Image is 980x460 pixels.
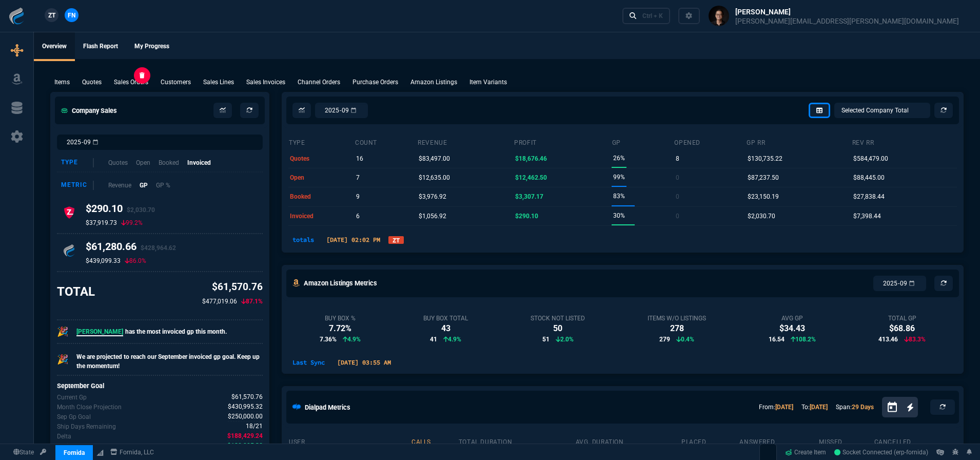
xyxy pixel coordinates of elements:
[241,297,263,306] p: 87.1%
[411,434,458,448] th: calls
[410,78,457,87] p: Amazon Listings
[57,393,87,402] p: Gp for Sep.
[82,78,102,87] p: Quotes
[343,335,361,344] p: 4.9%
[10,448,37,457] a: Global State
[469,78,507,87] p: Item Variants
[187,158,211,167] p: Invoiced
[775,404,793,411] a: [DATE]
[748,189,779,204] p: $23,150.19
[320,314,361,322] div: Buy Box %
[86,202,155,219] h4: $290.10
[642,12,663,20] div: Ctrl + K
[61,181,94,190] div: Metric
[305,402,350,412] h5: Dialpad Metrics
[126,32,178,61] a: My Progress
[57,422,116,431] p: Out of 21 ship days in Sep - there are 18 remaining.
[878,314,926,322] div: Total GP
[613,208,625,223] p: 30%
[769,314,816,322] div: Avg GP
[228,412,263,421] span: Company Gp Goal for Sep.
[298,78,340,87] p: Channel Orders
[531,322,585,335] div: 50
[878,322,926,335] div: $68.86
[219,402,263,412] p: spec.value
[231,392,263,402] span: Gp for Sep.
[356,170,360,185] p: 7
[288,135,355,149] th: type
[288,358,329,367] p: Last Sync
[288,235,318,244] p: totals
[575,434,681,448] th: avg. duration
[136,158,150,167] p: Open
[57,324,68,339] p: 🎉
[352,78,398,87] p: Purchase Orders
[127,206,155,214] span: $2,030.70
[676,335,694,344] p: 0.4%
[659,335,670,344] span: 279
[76,327,227,336] p: has the most invoiced gp this month.
[801,402,828,412] p: To:
[356,189,360,204] p: 9
[419,189,446,204] p: $3,976.92
[874,434,957,448] th: cancelled
[218,431,263,441] p: spec.value
[108,158,128,167] p: Quotes
[515,151,547,166] p: $18,676.46
[68,11,75,20] span: FN
[86,240,176,257] h4: $61,280.66
[458,434,575,448] th: total duration
[107,448,157,457] a: msbcCompanyName
[75,32,126,61] a: Flash Report
[791,335,816,344] p: 108.2%
[748,209,775,223] p: $2,030.70
[878,335,898,344] span: 413.46
[218,441,263,451] p: spec.value
[904,335,926,344] p: 83.3%
[108,181,131,190] p: Revenue
[320,335,337,344] span: 7.36%
[222,392,263,402] p: spec.value
[356,151,363,166] p: 16
[355,135,417,149] th: count
[388,236,404,244] a: ZT
[542,335,550,344] span: 51
[57,382,263,390] h6: September Goal
[86,257,121,265] p: $439,099.33
[834,448,928,457] a: baq-Yxetewm6v9gwAAHp
[748,151,782,166] p: $130,735.22
[781,445,830,460] a: Create Item
[676,170,679,185] p: 0
[156,181,170,190] p: GP %
[739,434,818,448] th: answered
[61,158,94,167] div: Type
[676,151,679,166] p: 8
[159,158,179,167] p: Booked
[419,170,450,185] p: $12,635.00
[769,335,785,344] span: 16.54
[121,219,143,227] p: 99.2%
[76,352,263,371] p: We are projected to reach our September invoiced gp goal. Keep up the momentum!
[227,441,263,451] span: The difference between the current month's Gp goal and projected month-end.
[141,244,176,252] span: $428,964.62
[853,170,885,185] p: $88,445.00
[423,314,468,322] div: Buy Box Total
[57,412,91,421] p: Company Gp Goal for Sep.
[852,135,957,149] th: Rev RR
[612,135,674,149] th: GP
[114,78,148,87] p: Sales Orders
[515,209,538,223] p: $290.10
[202,280,263,295] p: $61,570.76
[515,189,543,204] p: $3,307.17
[852,404,874,411] a: 29 Days
[320,322,361,335] div: 7.72%
[531,314,585,322] div: Stock Not Listed
[288,187,355,206] td: booked
[419,151,450,166] p: $83,497.00
[515,170,547,185] p: $12,462.50
[202,297,237,306] p: $477,019.06
[57,442,99,451] p: The difference between the current month's Gp goal and projected month-end.
[304,278,377,288] h5: Amazon Listings Metrics
[769,322,816,335] div: $34.43
[203,78,234,87] p: Sales Lines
